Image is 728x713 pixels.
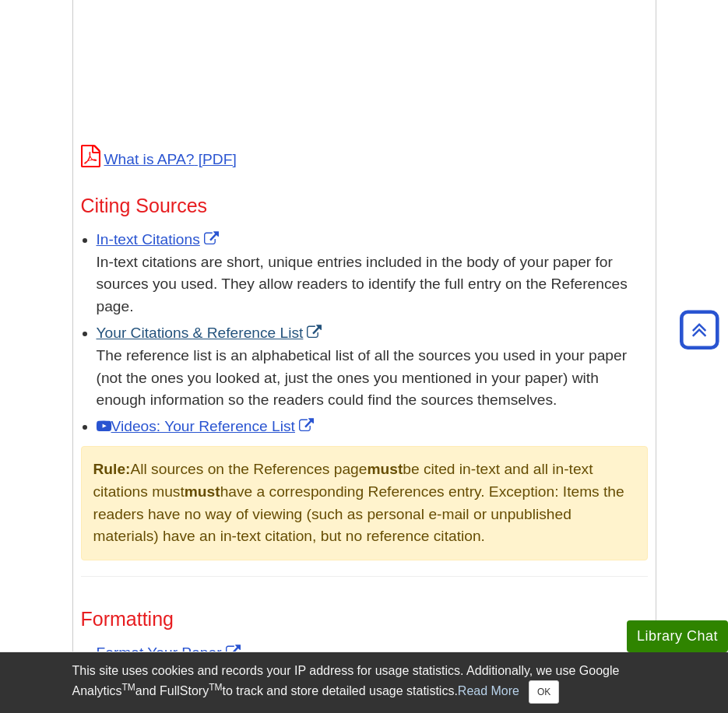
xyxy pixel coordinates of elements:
a: Link opens in new window [97,418,318,434]
strong: must [185,483,220,500]
div: This site uses cookies and records your IP address for usage statistics. Additionally, we use Goo... [72,662,656,704]
button: Close [529,680,559,704]
a: Link opens in new window [97,325,326,341]
button: Library Chat [627,620,728,652]
div: In-text citations are short, unique entries included in the body of your paper for sources you us... [97,251,648,318]
a: Back to Top [674,319,724,340]
h3: Formatting [81,608,648,630]
a: Link opens in new window [97,231,223,248]
div: The reference list is an alphabetical list of all the sources you used in your paper (not the one... [97,345,648,412]
strong: Rule: [93,461,131,477]
div: All sources on the References page be cited in-text and all in-text citations must have a corresp... [81,446,648,560]
strong: must [367,461,403,477]
sup: TM [209,682,222,693]
a: Link opens in new window [97,645,244,661]
a: Read More [458,684,519,697]
h3: Citing Sources [81,195,648,217]
sup: TM [122,682,135,693]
